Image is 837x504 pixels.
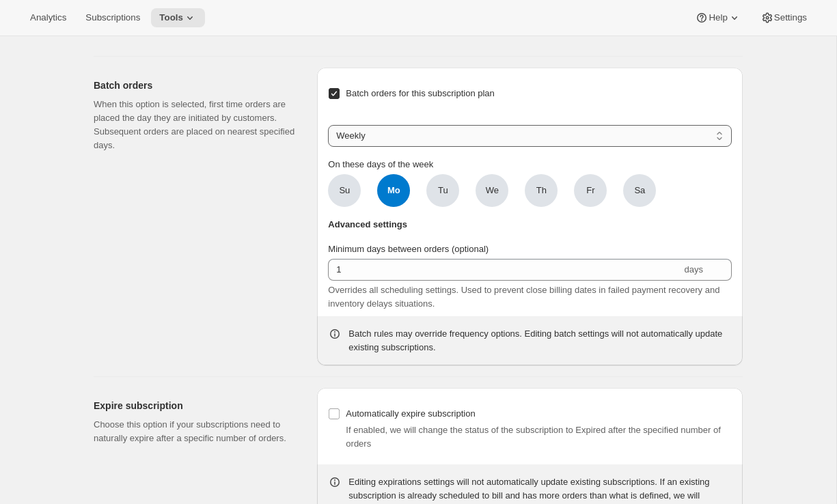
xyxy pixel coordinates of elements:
button: Settings [752,8,815,27]
span: Batch orders for this subscription plan [346,88,495,98]
span: Su [339,184,350,197]
span: Sa [634,184,645,197]
span: Mo [377,174,410,207]
p: When this option is selected, first time orders are placed the day they are initiated by customer... [94,98,295,152]
span: Th [536,184,547,197]
h2: Batch orders [94,79,295,92]
span: We [486,184,499,197]
span: If enabled, we will change the status of the subscription to Expired after the specified number o... [346,425,720,449]
span: Settings [774,12,807,23]
p: Choose this option if your subscriptions need to naturally expire after a specific number of orders. [94,418,295,445]
span: Analytics [30,12,66,23]
button: Help [687,8,749,27]
span: Tu [438,184,448,197]
span: Automatically expire subscription [346,408,475,419]
span: days [685,264,703,275]
button: Subscriptions [77,8,148,27]
button: Tools [151,8,205,27]
span: Fr [586,184,594,197]
div: Batch rules may override frequency options. Editing batch settings will not automatically update ... [348,327,732,354]
span: Advanced settings [328,218,407,232]
h2: Expire subscription [94,399,295,412]
span: Subscriptions [85,12,140,23]
button: Analytics [22,8,74,27]
span: Help [709,12,727,23]
span: Overrides all scheduling settings. Used to prevent close billing dates in failed payment recovery... [328,285,719,309]
span: Tools [159,12,183,23]
span: Minimum days between orders (optional) [328,244,489,254]
span: On these days of the week [328,159,433,169]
